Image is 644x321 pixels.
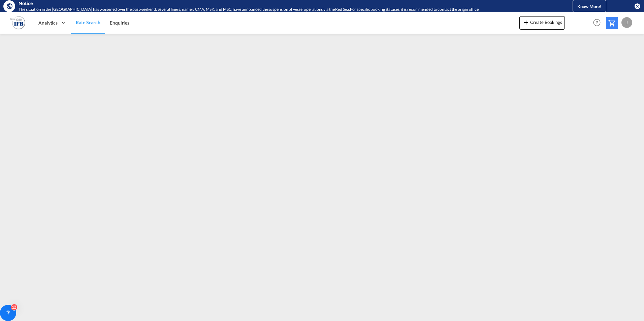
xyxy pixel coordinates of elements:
[591,17,603,28] span: Help
[519,16,565,30] button: icon-plus 400-fgCreate Bookings
[34,12,71,34] div: Analytics
[10,15,25,30] img: b628ab10256c11eeb52753acbc15d091.png
[634,3,641,9] button: icon-close-circle
[621,17,632,28] div: J
[110,20,129,26] span: Enquiries
[105,12,134,34] a: Enquiries
[76,20,100,25] span: Rate Search
[38,20,58,26] span: Analytics
[71,12,105,34] a: Rate Search
[19,7,545,12] div: The situation in the Red Sea has worsened over the past weekend. Several liners, namely CMA, MSK,...
[6,3,13,9] md-icon: icon-earth
[522,18,530,26] md-icon: icon-plus 400-fg
[577,4,602,9] span: Know More!
[591,17,606,29] div: Help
